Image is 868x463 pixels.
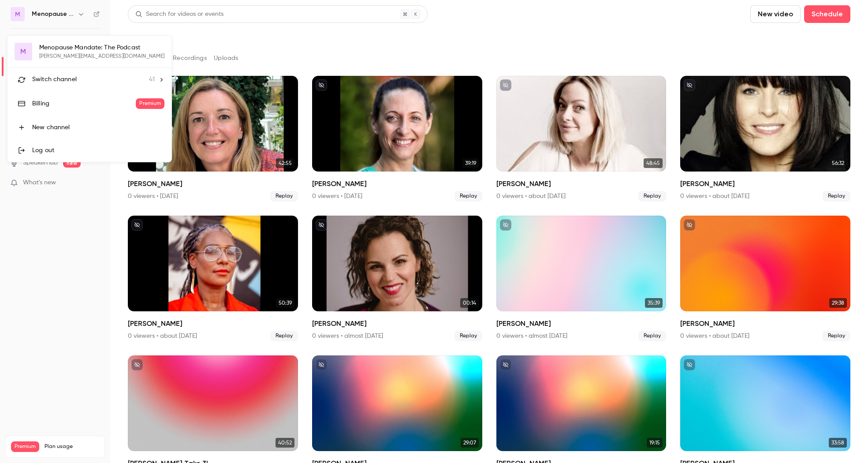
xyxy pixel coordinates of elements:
div: New channel [32,123,164,132]
span: Switch channel [32,75,77,84]
div: Billing [32,99,136,108]
div: Log out [32,146,164,155]
span: Premium [136,98,164,109]
span: 41 [149,75,155,84]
